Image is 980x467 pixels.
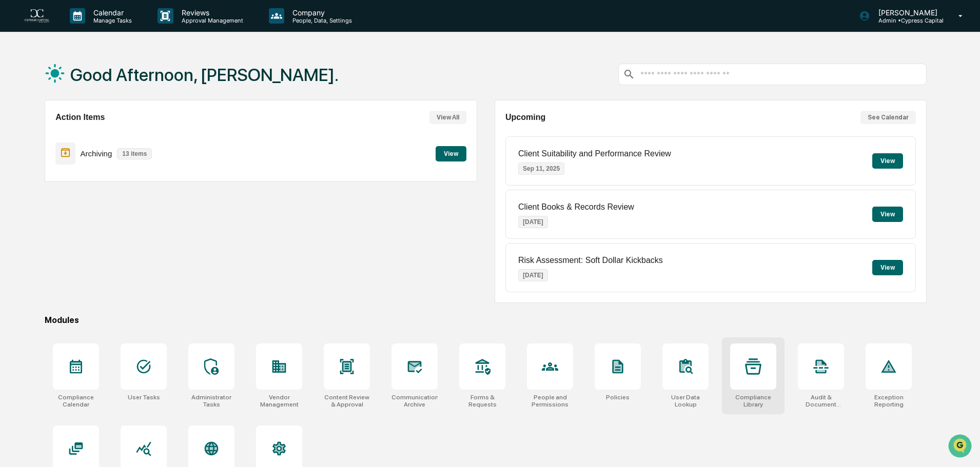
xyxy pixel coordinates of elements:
p: Sep 11, 2025 [518,163,564,175]
div: Start new chat [35,78,168,89]
button: View [872,260,903,275]
div: Audit & Document Logs [798,394,844,408]
p: [DATE] [518,269,548,281]
p: [DATE] [518,216,548,228]
button: View [872,153,903,169]
div: Modules [45,315,927,325]
div: User Tasks [128,394,160,401]
div: 🔎 [10,150,18,158]
div: Communications Archive [391,394,438,408]
iframe: Open customer support [947,433,975,461]
div: People and Permissions [527,394,573,408]
p: [PERSON_NAME] [870,8,944,17]
p: Archiving [81,149,112,158]
p: Client Books & Records Review [518,202,634,212]
p: Manage Tasks [85,17,137,24]
button: Start new chat [174,82,187,94]
span: Preclearance [21,129,66,139]
span: Data Lookup [21,149,65,159]
div: Forms & Requests [459,394,505,408]
a: 🗄️Attestations [70,125,131,144]
div: Compliance Library [730,394,776,408]
p: How can we help? [10,22,187,38]
h1: Good Afternoon, [PERSON_NAME]. [70,65,339,85]
p: Company [284,8,357,17]
button: See Calendar [860,111,916,124]
img: 1746055101610-c473b297-6a78-478c-a979-82029cc54cd1 [10,78,29,97]
p: Approval Management [173,17,248,24]
a: 🖐️Preclearance [6,125,70,144]
span: Pylon [102,174,124,181]
p: People, Data, Settings [284,17,357,24]
div: 🖐️ [10,130,18,138]
button: View All [429,111,466,124]
p: 13 items [117,148,152,159]
a: View [436,148,466,158]
h2: Upcoming [505,113,545,122]
div: 🗄️ [74,130,83,138]
p: Calendar [85,8,137,17]
div: Policies [606,394,630,401]
button: View [872,207,903,222]
button: View [436,146,466,161]
p: Admin • Cypress Capital [870,17,944,24]
p: Reviews [173,8,248,17]
div: Content Review & Approval [324,394,370,408]
a: Powered byPylon [72,173,124,181]
div: Administrator Tasks [188,394,234,408]
div: Vendor Management [256,394,302,408]
p: Client Suitability and Performance Review [518,149,671,158]
span: Attestations [85,129,127,139]
img: logo [25,9,49,23]
a: 🔎Data Lookup [6,145,69,163]
div: Compliance Calendar [53,394,99,408]
h2: Action Items [55,113,105,122]
div: We're available if you need us! [35,89,130,97]
p: Risk Assessment: Soft Dollar Kickbacks [518,256,663,265]
div: Exception Reporting [866,394,912,408]
div: User Data Lookup [662,394,709,408]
